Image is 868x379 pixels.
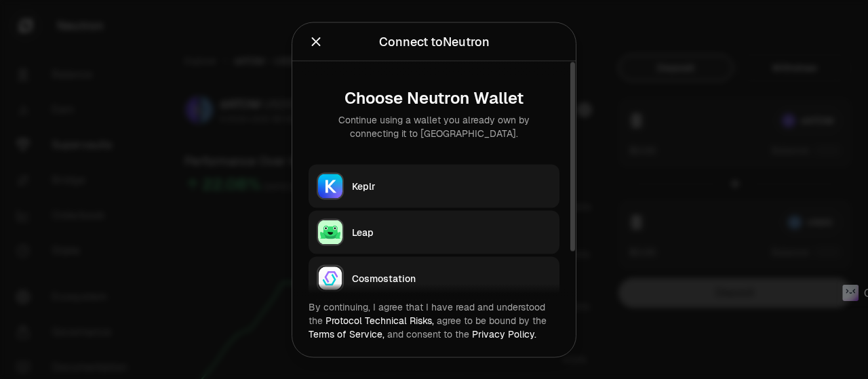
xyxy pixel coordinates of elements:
[319,88,549,107] div: Choose Neutron Wallet
[309,210,559,254] button: LeapLeap
[352,271,551,285] div: Cosmostation
[309,256,559,300] button: CosmostationCosmostation
[352,225,551,239] div: Leap
[379,32,490,51] div: Connect to Neutron
[309,164,559,207] button: KeplrKeplr
[325,314,434,326] a: Protocol Technical Risks,
[352,179,551,193] div: Keplr
[309,32,323,51] button: Close
[318,220,342,244] img: Leap
[318,174,342,198] img: Keplr
[472,327,536,340] a: Privacy Policy.
[318,266,342,290] img: Cosmostation
[309,300,559,340] div: By continuing, I agree that I have read and understood the agree to be bound by the and consent t...
[319,113,549,140] div: Continue using a wallet you already own by connecting it to [GEOGRAPHIC_DATA].
[309,327,384,340] a: Terms of Service,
